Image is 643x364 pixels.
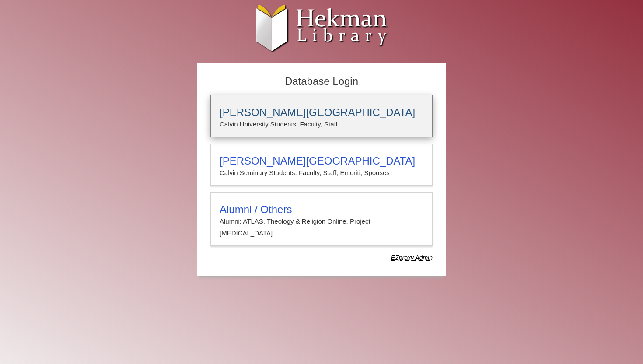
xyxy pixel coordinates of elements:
dfn: Use Alumni login [391,254,433,261]
h2: Database Login [206,73,437,91]
p: Calvin Seminary Students, Faculty, Staff, Emeriti, Spouses [220,167,423,178]
a: [PERSON_NAME][GEOGRAPHIC_DATA]Calvin Seminary Students, Faculty, Staff, Emeriti, Spouses [210,143,433,185]
h3: [PERSON_NAME][GEOGRAPHIC_DATA] [220,155,423,167]
h3: [PERSON_NAME][GEOGRAPHIC_DATA] [220,106,423,119]
p: Alumni: ATLAS, Theology & Religion Online, Project [MEDICAL_DATA] [220,216,423,239]
summary: Alumni / OthersAlumni: ATLAS, Theology & Religion Online, Project [MEDICAL_DATA] [220,203,423,239]
h3: Alumni / Others [220,203,423,216]
p: Calvin University Students, Faculty, Staff [220,119,423,130]
a: [PERSON_NAME][GEOGRAPHIC_DATA]Calvin University Students, Faculty, Staff [210,95,433,137]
